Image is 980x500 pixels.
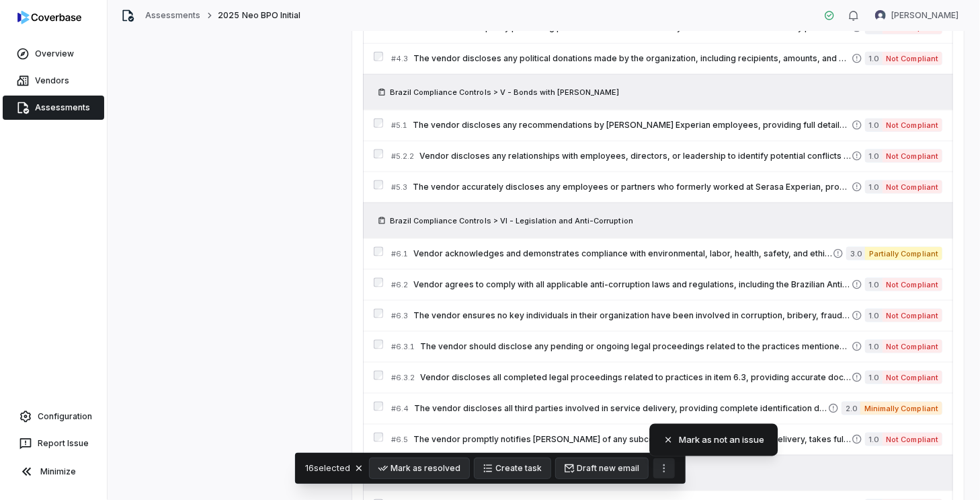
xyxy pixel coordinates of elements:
[556,458,648,478] button: Draft new email
[653,458,675,478] button: More actions
[475,458,550,478] button: Create task
[649,424,778,456] div: More actions
[370,458,469,478] button: Mark as resolved
[306,462,351,475] span: 16 selected
[655,429,772,451] div: Mark as not an issue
